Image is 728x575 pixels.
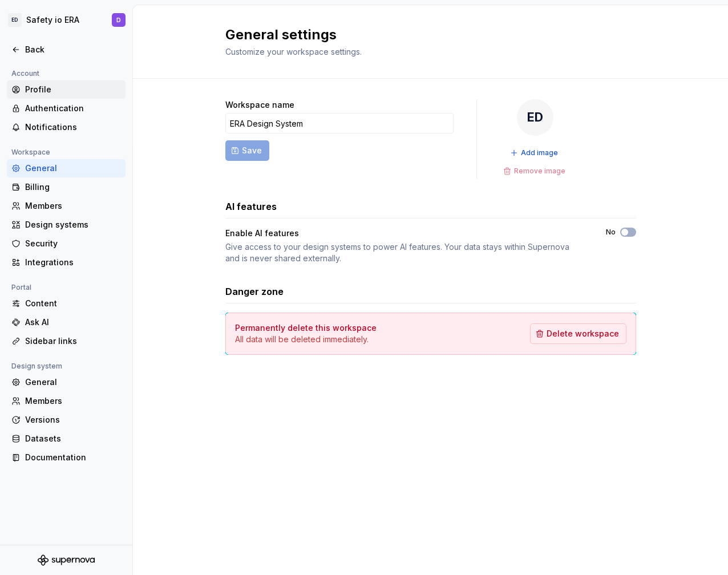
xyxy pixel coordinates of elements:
a: Back [7,41,126,59]
div: General [25,163,121,174]
span: Delete workspace [547,328,619,339]
div: Notifications [25,122,121,133]
a: General [7,159,126,177]
div: Integrations [25,257,121,268]
div: Members [25,395,121,407]
div: Safety io ERA [26,14,79,26]
p: All data will be deleted immediately. [235,334,377,345]
span: Add image [521,148,558,157]
a: Sidebar links [7,332,126,350]
a: Ask AI [7,313,126,331]
a: Security [7,234,126,253]
div: Sidebar links [25,335,121,347]
div: ED [517,99,553,136]
div: Security [25,238,121,249]
div: Workspace [7,145,55,159]
a: Documentation [7,448,126,467]
div: General [25,376,121,388]
div: Authentication [25,103,121,114]
a: Billing [7,178,126,196]
label: Workspace name [225,99,294,111]
button: EDSafety io ERAD [2,7,130,33]
a: Datasets [7,430,126,448]
svg: Supernova Logo [38,554,95,566]
div: Enable AI features [225,228,299,239]
a: Versions [7,411,126,429]
div: Account [7,67,44,80]
a: Authentication [7,99,126,118]
div: Billing [25,181,121,193]
h2: General settings [225,26,362,44]
a: Notifications [7,118,126,136]
div: D [116,15,121,25]
div: Back [25,44,121,55]
label: No [606,228,616,237]
a: Design systems [7,216,126,234]
button: Delete workspace [530,323,626,344]
div: Content [25,298,121,309]
span: Customize your workspace settings. [225,47,362,56]
button: Add image [507,145,563,161]
div: ED [8,13,22,27]
div: Give access to your design systems to power AI features. Your data stays within Supernova and is ... [225,241,585,264]
h3: AI features [225,200,277,213]
a: Integrations [7,253,126,272]
h4: Permanently delete this workspace [235,322,377,334]
div: Ask AI [25,317,121,328]
div: Design system [7,359,67,373]
a: Members [7,197,126,215]
div: Portal [7,281,36,294]
div: Documentation [25,452,121,463]
div: Datasets [25,433,121,444]
h3: Danger zone [225,285,284,298]
div: Profile [25,84,121,95]
a: Profile [7,80,126,99]
div: Members [25,200,121,212]
div: Versions [25,414,121,426]
a: Members [7,392,126,410]
a: Content [7,294,126,313]
div: Design systems [25,219,121,230]
a: General [7,373,126,391]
